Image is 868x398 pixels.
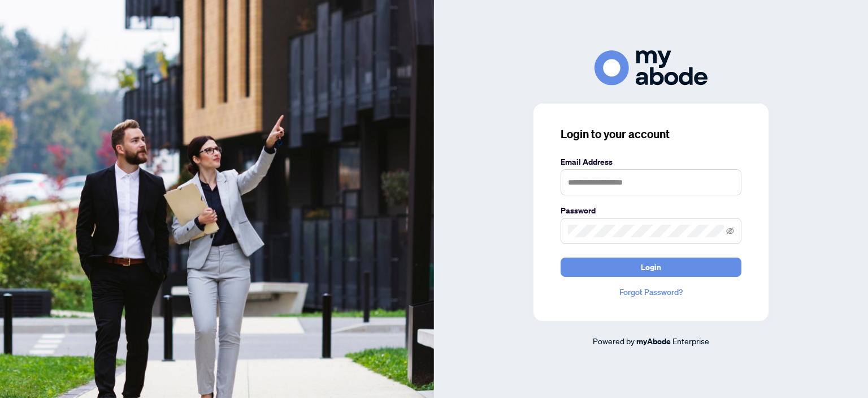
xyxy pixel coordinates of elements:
[594,50,708,85] img: ma-logo
[641,258,661,276] span: Login
[636,335,671,348] a: myAbode
[561,204,741,217] label: Password
[593,336,635,346] span: Powered by
[561,258,741,277] button: Login
[561,286,741,298] a: Forgot Password?
[561,156,741,168] label: Email Address
[672,336,709,346] span: Enterprise
[561,126,741,142] h3: Login to your account
[726,227,734,235] span: eye-invisible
